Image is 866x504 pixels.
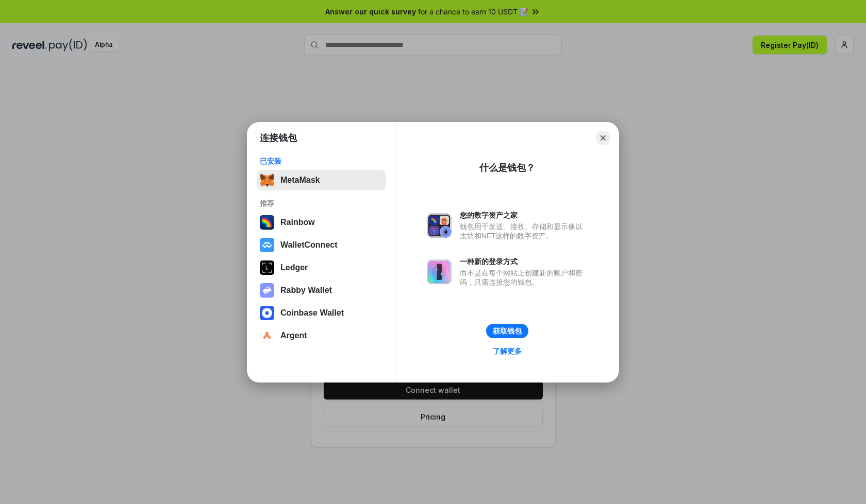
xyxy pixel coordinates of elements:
[257,235,386,255] button: WalletConnect
[260,157,383,166] div: 已安装
[260,283,274,298] img: svg+xml,%3Csvg%20xmlns%3D%22http%3A%2F%2Fwww.w3.org%2F2000%2Fsvg%22%20fill%3D%22none%22%20viewBox...
[260,199,383,208] div: 推荐
[596,131,610,145] button: Close
[280,240,338,250] div: WalletConnect
[493,346,522,356] div: 了解更多
[280,308,344,318] div: Coinbase Wallet
[260,260,274,275] img: svg+xml,%3Csvg%20xmlns%3D%22http%3A%2F%2Fwww.w3.org%2F2000%2Fsvg%22%20width%3D%2228%22%20height%3...
[260,328,274,343] img: svg+xml,%3Csvg%20width%3D%2228%22%20height%3D%2228%22%20viewBox%3D%220%200%2028%2028%22%20fill%3D...
[280,218,315,227] div: Rainbow
[493,326,522,336] div: 获取钱包
[257,170,386,190] button: MetaMask
[427,259,452,284] img: svg+xml,%3Csvg%20xmlns%3D%22http%3A%2F%2Fwww.w3.org%2F2000%2Fsvg%22%20fill%3D%22none%22%20viewBox...
[257,325,386,346] button: Argent
[486,324,528,338] button: 获取钱包
[260,238,274,252] img: svg+xml,%3Csvg%20width%3D%2228%22%20height%3D%2228%22%20viewBox%3D%220%200%2028%2028%22%20fill%3D...
[280,176,320,185] div: MetaMask
[260,132,297,144] h1: 连接钱包
[260,215,274,230] img: svg+xml,%3Csvg%20width%3D%22120%22%20height%3D%22120%22%20viewBox%3D%220%200%20120%20120%22%20fil...
[460,268,588,287] div: 而不是在每个网站上创建新的账户和密码，只需连接您的钱包。
[257,303,386,323] button: Coinbase Wallet
[260,173,274,187] img: svg+xml,%3Csvg%20fill%3D%22none%22%20height%3D%2233%22%20viewBox%3D%220%200%2035%2033%22%20width%...
[257,212,386,233] button: Rainbow
[260,306,274,320] img: svg+xml,%3Csvg%20width%3D%2228%22%20height%3D%2228%22%20viewBox%3D%220%200%2028%2028%22%20fill%3D...
[460,257,588,266] div: 一种新的登录方式
[257,257,386,278] button: Ledger
[280,263,308,272] div: Ledger
[460,211,588,220] div: 您的数字资产之家
[427,213,452,238] img: svg+xml,%3Csvg%20xmlns%3D%22http%3A%2F%2Fwww.w3.org%2F2000%2Fsvg%22%20fill%3D%22none%22%20viewBox...
[280,331,307,340] div: Argent
[460,222,588,240] div: 钱包用于发送、接收、存储和显示像以太坊和NFT这样的数字资产。
[487,344,528,358] a: 了解更多
[479,162,535,174] div: 什么是钱包？
[257,280,386,301] button: Rabby Wallet
[280,286,332,295] div: Rabby Wallet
